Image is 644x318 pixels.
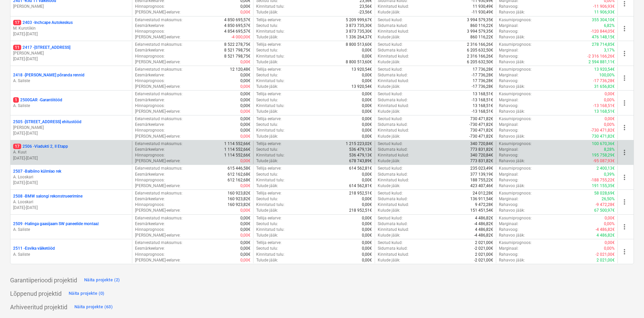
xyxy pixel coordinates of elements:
[587,54,615,59] p: -2 316 166,26€
[499,17,532,23] p: Kasumiprognoos :
[256,116,281,122] p: Tellija eelarve :
[135,152,165,158] p: Hinnaprognoos :
[594,9,615,15] p: 11 906,93€
[224,23,250,29] p: 4 850 695,57€
[378,97,408,103] p: Sidumata kulud :
[135,4,165,9] p: Hinnaprognoos :
[240,109,250,114] p: 0,00€
[470,172,493,177] p: 377 139,19€
[351,67,372,72] p: 13 920,54€
[620,74,629,82] span: more_vert
[346,29,372,34] p: 3 873 735,30€
[378,134,400,139] p: Kulude jääk :
[256,54,284,59] p: Kinnitatud tulu :
[240,9,250,15] p: 0,00€
[13,45,21,50] span: 11
[346,17,372,23] p: 5 209 999,67€
[351,84,372,90] p: 13 920,54€
[470,128,493,133] p: 730 471,82€
[610,286,644,318] iframe: Chat Widget
[472,84,493,90] p: -17 736,28€
[470,166,493,171] p: 235 023,49€
[13,31,129,37] p: [DATE] - [DATE]
[604,47,615,53] p: 3,17%
[228,166,250,171] p: 615 446,58€
[378,72,408,78] p: Sidumata kulud :
[499,97,518,103] p: Marginaal :
[135,147,165,152] p: Eesmärkeelarve :
[256,177,284,183] p: Kinnitatud tulu :
[499,84,525,90] p: Rahavoo jääk :
[378,128,409,133] p: Kinnitatud kulud :
[256,91,281,97] p: Tellija eelarve :
[360,4,372,9] p: 23,56€
[224,54,250,59] p: 8 521 798,75€
[256,109,278,114] p: Tulude jääk :
[13,227,129,233] p: A. Saliste
[135,34,180,40] p: [PERSON_NAME]-eelarve :
[470,152,493,158] p: 340 720,84€
[470,116,493,122] p: 730 471,82€
[13,221,99,227] p: 2509 - Halinga gaasijaam SW paneelide montaaž
[592,42,615,47] p: 278 714,85€
[604,97,615,103] p: 0,00%
[620,223,629,231] span: more_vert
[378,34,400,40] p: Kulude jääk :
[256,84,278,90] p: Tulude jääk :
[362,172,372,177] p: 0,00€
[256,147,278,152] p: Seotud tulu :
[135,128,165,133] p: Hinnaprognoos :
[378,152,409,158] p: Kinnitatud kulud :
[599,72,615,78] p: 100,00%
[13,78,129,84] p: A. Saliste
[240,4,250,9] p: 0,00€
[135,78,165,84] p: Hinnaprognoos :
[13,246,129,257] div: 2511 -Esvika väiketöödA. Saliste
[240,91,250,97] p: 0,00€
[135,54,165,59] p: Hinnaprognoos :
[13,174,129,180] p: A. Looskari
[256,78,284,84] p: Kinnitatud tulu :
[593,158,615,164] p: -95 087,93€
[499,109,525,114] p: Rahavoo jääk :
[135,109,180,114] p: [PERSON_NAME]-eelarve :
[73,302,114,313] button: Näita projekte (63)
[13,221,129,233] div: 2509 -Halinga gaasijaam SW paneelide montaažA. Saliste
[362,116,372,122] p: 0,00€
[240,78,250,84] p: 0,00€
[472,9,493,15] p: -11 930,49€
[362,54,372,59] p: 0,00€
[13,180,129,186] p: [DATE] - [DATE]
[378,116,403,122] p: Seotud kulud :
[256,103,284,109] p: Kinnitatud tulu :
[135,134,180,139] p: [PERSON_NAME]-eelarve :
[594,109,615,114] p: 13 168,51€
[467,47,493,53] p: 6 205 632,50€
[256,9,278,15] p: Tulude jääk :
[346,59,372,65] p: 8 800 513,60€
[13,199,129,205] p: A. Looskari
[256,152,284,158] p: Kinnitatud tulu :
[378,103,409,109] p: Kinnitatud kulud :
[231,34,250,40] p: -4 000,00€
[594,67,615,72] p: 13 920,54€
[135,29,165,34] p: Hinnaprognoos :
[588,59,615,65] p: 2 594 881,11€
[240,84,250,90] p: 0,00€
[13,45,129,62] div: 112417 -[STREET_ADDRESS][PERSON_NAME][DATE]-[DATE]
[240,116,250,122] p: 0,00€
[469,134,493,139] p: -730 471,82€
[378,9,400,15] p: Kulude jääk :
[378,42,403,47] p: Seotud kulud :
[593,103,615,109] p: -13 168,51€
[135,97,165,103] p: Eesmärkeelarve :
[499,23,518,29] p: Marginaal :
[473,4,493,9] p: 11 930,49€
[378,91,403,97] p: Seotud kulud :
[13,97,129,109] div: 12500GAR -GarantiitöödA. Saliste
[604,122,615,128] p: 0,00%
[499,122,518,128] p: Marginaal :
[472,97,493,103] p: -13 168,51€
[472,72,493,78] p: -17 736,28€
[135,72,165,78] p: Eesmärkeelarve :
